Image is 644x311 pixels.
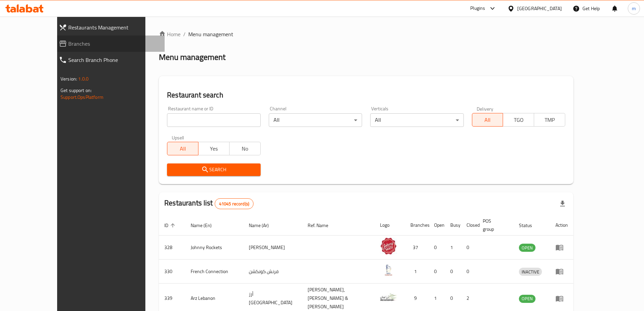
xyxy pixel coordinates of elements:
[183,30,186,38] li: /
[506,115,531,125] span: TGO
[429,215,445,236] th: Open
[477,106,494,111] label: Delivery
[159,30,573,38] nav: breadcrumb
[405,215,429,236] th: Branches
[519,295,535,303] div: OPEN
[269,113,362,127] div: All
[445,260,461,284] td: 0
[550,215,573,236] th: Action
[61,74,77,83] span: Version:
[537,115,563,125] span: TMP
[243,260,302,284] td: فرنش كونكشن
[472,113,503,127] button: All
[405,260,429,284] td: 1
[375,215,405,236] th: Logo
[519,221,541,229] span: Status
[201,144,227,154] span: Yes
[53,19,165,36] a: Restaurants Management
[503,113,534,127] button: TGO
[172,135,184,140] label: Upsell
[519,268,542,276] span: INACTIVE
[170,144,196,154] span: All
[380,289,397,306] img: Arz Lebanon
[164,221,177,229] span: ID
[68,23,159,31] span: Restaurants Management
[167,163,260,176] button: Search
[445,215,461,236] th: Busy
[188,30,233,38] span: Menu management
[429,236,445,260] td: 0
[68,56,159,64] span: Search Branch Phone
[554,196,571,212] div: Export file
[185,260,243,284] td: French Connection
[555,294,568,303] div: Menu
[172,165,255,174] span: Search
[167,142,198,155] button: All
[198,142,230,155] button: Yes
[191,221,220,229] span: Name (En)
[632,5,636,12] span: m
[167,90,565,100] h2: Restaurant search
[232,144,258,154] span: No
[159,236,185,260] td: 328
[483,217,505,233] span: POS group
[519,268,542,276] div: INACTIVE
[159,260,185,284] td: 330
[164,198,254,209] h2: Restaurants list
[215,198,254,209] div: Total records count
[534,113,565,127] button: TMP
[405,236,429,260] td: 37
[159,52,225,63] h2: Menu management
[68,40,159,48] span: Branches
[243,236,302,260] td: [PERSON_NAME]
[61,93,103,102] a: Support.OpsPlatform
[61,86,92,95] span: Get support on:
[555,243,568,251] div: Menu
[229,142,261,155] button: No
[53,36,165,52] a: Branches
[167,113,260,127] input: Search for restaurant name or ID..
[555,267,568,275] div: Menu
[519,244,535,252] span: OPEN
[380,238,397,254] img: Johnny Rockets
[53,52,165,68] a: Search Branch Phone
[308,221,337,229] span: Ref. Name
[185,236,243,260] td: Johnny Rockets
[461,215,477,236] th: Closed
[517,5,562,12] div: [GEOGRAPHIC_DATA]
[429,260,445,284] td: 0
[215,201,253,207] span: 41045 record(s)
[159,30,181,38] a: Home
[461,260,477,284] td: 0
[249,221,278,229] span: Name (Ar)
[519,244,535,252] div: OPEN
[461,236,477,260] td: 0
[519,295,535,303] span: OPEN
[78,74,89,83] span: 1.0.0
[470,4,485,13] div: Plugins
[380,262,397,279] img: French Connection
[370,113,463,127] div: All
[475,115,501,125] span: All
[445,236,461,260] td: 1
